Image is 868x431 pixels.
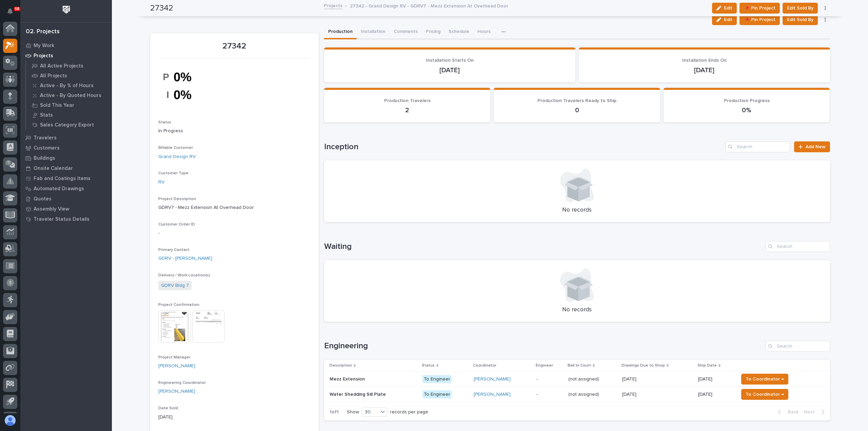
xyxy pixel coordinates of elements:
[332,207,822,214] p: No records
[20,133,112,143] a: Travelers
[766,241,830,252] div: Search
[801,409,830,415] button: Next
[330,362,352,369] p: Description
[40,122,94,128] p: Sales Category Export
[330,375,366,382] p: Mezz Extension
[158,248,190,252] span: Primary Contact
[158,120,171,124] span: Status
[773,409,801,415] button: Back
[324,242,763,252] h1: Waiting
[794,141,830,152] a: Add New
[744,16,775,24] span: 📌 Pin Project
[26,110,112,120] a: Stats
[350,2,508,9] p: 27342 - Grand Design RV - GDRV7 - Mezz Extension At Overhead Door
[40,93,101,99] p: Active - By Quoted Hours
[158,273,210,277] span: Delivery / Work Location(s)
[741,374,788,385] button: To Coordinator →
[158,414,311,421] p: [DATE]
[158,128,311,135] p: In Progress
[158,41,311,51] p: 27342
[158,381,206,385] span: Engineering Coordinator
[20,153,112,163] a: Buildings
[332,106,482,114] p: 2
[40,112,53,118] p: Stats
[357,25,390,39] button: Installation
[34,53,53,59] p: Projects
[724,98,770,103] span: Production Progress
[3,4,17,18] button: Notifications
[158,62,209,109] img: zfkITjq7a0Yn_lkhxiEgYfSgGwylDs4dOPIx1Kg-bcM
[766,341,830,352] input: Search
[587,66,822,74] p: [DATE]
[60,3,73,16] img: Workspace Logo
[158,222,195,227] span: Customer Order ID
[20,204,112,214] a: Assembly View
[26,81,112,90] a: Active - By % of Hours
[20,40,112,51] a: My Work
[324,142,723,152] h1: Inception
[40,73,67,79] p: All Projects
[158,363,195,370] a: [PERSON_NAME]
[746,375,784,383] span: To Coordinator →
[324,371,830,387] tr: Mezz ExtensionMezz Extension To Engineer[PERSON_NAME] -(not assigned)(not assigned) [DATE][DATE] ...
[426,58,474,63] span: Installation Starts On
[422,25,445,39] button: Pricing
[324,404,344,420] p: 1 of 1
[34,196,52,202] p: Quotes
[739,14,780,25] button: 📌 Pin Project
[324,387,830,402] tr: Water Shedding Sill PlateWater Shedding Sill Plate To Engineer[PERSON_NAME] -(not assigned)(not a...
[34,176,91,182] p: Fab and Coatings Items
[34,206,69,212] p: Assembly View
[40,102,74,109] p: Sold This Year
[384,98,431,103] span: Production Travelers
[622,390,638,397] p: [DATE]
[40,83,94,89] p: Active - By % of Hours
[158,171,189,175] span: Customer Type
[158,197,196,201] span: Project Description
[158,153,196,160] a: Grand Design RV
[158,355,191,359] span: Project Manager
[804,409,819,415] span: Next
[362,409,378,416] div: 30
[787,16,813,24] span: Edit Sold By
[712,14,737,25] button: Edit
[3,413,17,428] button: users-avatar
[158,230,311,237] p: -
[20,214,112,224] a: Traveler Status Details
[26,100,112,110] a: Sold This Year
[332,306,822,314] p: No records
[473,25,495,39] button: Hours
[536,362,553,369] p: Engineer
[536,376,563,382] p: -
[422,375,452,384] div: To Engineer
[158,179,164,186] a: RV
[26,120,112,130] a: Sales Category Export
[697,362,717,369] p: Ship Date
[324,25,357,39] button: Production
[34,165,73,172] p: Onsite Calendar
[34,43,54,49] p: My Work
[26,91,112,100] a: Active - By Quoted Hours
[726,141,790,152] input: Search
[568,390,600,397] p: (not assigned)
[502,106,652,114] p: 0
[20,51,112,61] a: Projects
[34,186,84,192] p: Automated Drawings
[158,146,193,150] span: Billable Customer
[40,63,83,69] p: All Active Projects
[784,409,798,415] span: Back
[474,392,511,397] a: [PERSON_NAME]
[422,390,452,399] div: To Engineer
[26,71,112,80] a: All Projects
[8,8,17,19] div: Notifications68
[537,98,616,103] span: Production Travelers Ready to Ship
[390,409,428,415] p: records per page
[568,375,600,382] p: (not assigned)
[682,58,727,63] span: Installation Ends On
[26,61,112,71] a: All Active Projects
[330,390,387,397] p: Water Shedding Sill Plate
[445,25,473,39] button: Schedule
[746,390,784,398] span: To Coordinator →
